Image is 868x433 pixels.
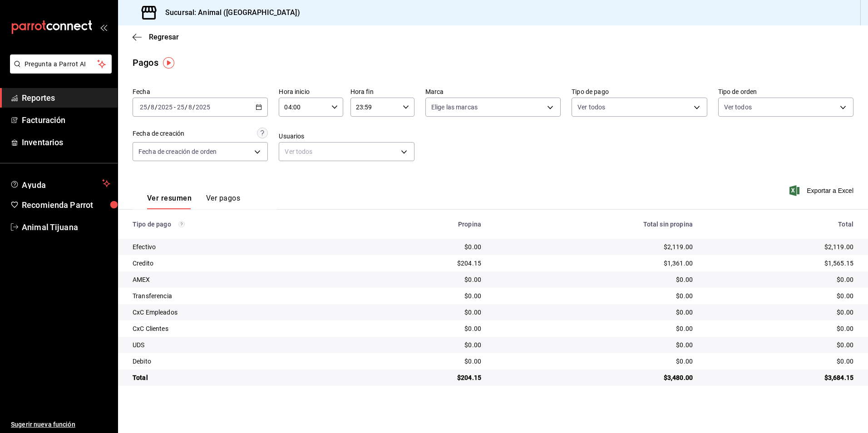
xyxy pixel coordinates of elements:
span: Animal Tijuana [22,221,110,233]
div: Pagos [133,56,158,69]
span: Sugerir nueva función [11,420,110,429]
div: $0.00 [369,308,481,317]
h3: Sucursal: Animal ([GEOGRAPHIC_DATA]) [158,7,300,18]
span: Regresar [149,33,179,41]
a: Pregunta a Parrot AI [6,66,112,75]
div: $0.00 [369,291,481,300]
div: $0.00 [369,242,481,251]
div: $0.00 [707,340,853,349]
span: Reportes [22,92,110,104]
span: Recomienda Parrot [22,199,110,211]
div: $0.00 [496,357,693,366]
span: / [155,103,158,111]
span: Pregunta a Parrot AI [25,59,98,69]
div: $3,684.15 [707,373,853,382]
div: Credito [133,259,354,268]
div: $0.00 [496,275,693,284]
span: / [185,103,187,111]
div: $0.00 [707,324,853,333]
div: Propina [369,221,481,228]
div: $204.15 [369,259,481,268]
button: Regresar [133,33,179,41]
div: $3,480.00 [496,373,693,382]
div: $0.00 [707,357,853,366]
div: $0.00 [369,340,481,349]
label: Hora fin [350,89,414,95]
div: $2,119.00 [707,242,853,251]
div: $204.15 [369,373,481,382]
button: Exportar a Excel [791,185,853,196]
div: AMEX [133,275,354,284]
div: $0.00 [496,308,693,317]
div: $0.00 [707,291,853,300]
button: open_drawer_menu [100,24,107,31]
span: Inventarios [22,136,110,148]
div: $0.00 [707,308,853,317]
span: Elige las marcas [431,103,478,112]
span: Fecha de creación de orden [138,147,217,156]
div: $1,565.15 [707,259,853,268]
div: Fecha de creación [133,129,184,138]
button: Pregunta a Parrot AI [10,54,112,74]
div: Tipo de pago [133,221,354,228]
div: $0.00 [496,291,693,300]
div: $0.00 [707,275,853,284]
span: Ayuda [22,178,99,189]
label: Fecha [133,89,268,95]
svg: Los pagos realizados con Pay y otras terminales son montos brutos. [178,221,185,227]
span: Ver todos [724,103,752,112]
label: Marca [425,89,561,95]
div: $2,119.00 [496,242,693,251]
label: Hora inicio [279,89,343,95]
label: Usuarios [279,133,414,139]
div: $0.00 [369,275,481,284]
span: / [148,103,150,111]
div: navigation tabs [147,194,240,209]
div: $0.00 [496,324,693,333]
div: UDS [133,340,354,349]
input: -- [150,103,155,111]
input: -- [139,103,148,111]
div: Transferencia [133,291,354,300]
span: - [174,103,176,111]
label: Tipo de pago [572,89,707,95]
button: Ver pagos [206,194,240,209]
div: Debito [133,357,354,366]
div: Total sin propina [496,221,693,228]
div: Total [133,373,354,382]
div: CxC Clientes [133,324,354,333]
div: Efectivo [133,242,354,251]
div: $0.00 [496,340,693,349]
img: Tooltip marker [163,57,174,69]
label: Tipo de orden [718,89,853,95]
span: / [192,103,195,111]
div: $1,361.00 [496,259,693,268]
div: $0.00 [369,357,481,366]
div: CxC Empleados [133,308,354,317]
input: ---- [158,103,173,111]
input: -- [177,103,185,111]
button: Ver resumen [147,194,192,209]
div: Total [707,221,853,228]
span: Facturación [22,114,110,126]
input: -- [188,103,192,111]
div: $0.00 [369,324,481,333]
input: ---- [195,103,211,111]
div: Ver todos [279,142,414,161]
span: Ver todos [577,103,605,112]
